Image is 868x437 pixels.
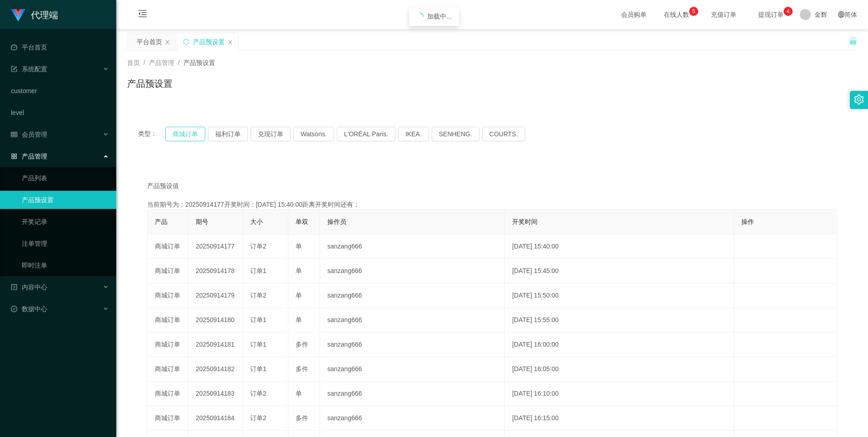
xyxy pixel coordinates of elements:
[854,94,864,104] i: 图标: setting
[11,305,47,313] span: 数据中心
[250,243,266,250] span: 订单2
[250,341,266,348] span: 订单1
[296,365,308,372] span: 多件
[148,382,188,406] td: 商城订单
[250,390,266,397] span: 订单2
[296,316,302,323] span: 单
[320,382,505,406] td: sanzang666
[11,283,47,291] span: 内容中心
[143,59,145,66] span: /
[188,382,243,406] td: 20250914183
[505,259,734,283] td: [DATE] 15:45:00
[296,390,302,397] span: 单
[11,82,109,100] a: customer
[296,267,302,274] span: 单
[320,234,505,259] td: sanzang666
[787,7,790,16] p: 4
[165,40,170,45] i: 图标: close
[148,406,188,431] td: 商城订单
[11,66,17,72] i: 图标: form
[11,65,47,73] span: 系统配置
[11,131,17,138] i: 图标: table
[22,234,109,253] a: 注单管理
[31,0,58,30] h1: 代理端
[11,284,17,290] i: 图标: profile
[849,37,857,45] i: 图标: unlock
[183,39,189,45] i: 图标: sync
[208,127,248,141] button: 福利订单
[148,308,188,333] td: 商城订单
[11,153,47,160] span: 产品管理
[155,218,168,225] span: 产品
[337,127,395,141] button: L'ORÉAL Paris.
[427,13,452,20] span: 加载中...
[692,7,695,16] p: 5
[482,127,525,141] button: COURTS.
[22,169,109,187] a: 产品列表
[320,308,505,333] td: sanzang666
[148,357,188,382] td: 商城订单
[689,7,698,16] sup: 5
[127,59,140,66] span: 首页
[296,218,308,225] span: 单双
[416,13,424,20] i: icon: loading
[178,59,180,66] span: /
[432,127,479,141] button: SENHENG.
[137,33,162,50] div: 平台首页
[320,333,505,357] td: sanzang666
[784,7,793,16] sup: 4
[327,218,346,225] span: 操作员
[11,9,25,22] img: logo.9652507e.png
[505,382,734,406] td: [DATE] 16:10:00
[188,333,243,357] td: 20250914181
[251,127,291,141] button: 兑现订单
[11,131,47,138] span: 会员管理
[188,357,243,382] td: 20250914182
[148,333,188,357] td: 商城订单
[11,11,58,18] a: 代理端
[250,267,266,274] span: 订单1
[148,259,188,283] td: 商城订单
[296,341,308,348] span: 多件
[296,292,302,299] span: 单
[148,234,188,259] td: 商城订单
[22,256,109,274] a: 即时注单
[188,259,243,283] td: 20250914178
[188,308,243,333] td: 20250914180
[11,104,109,122] a: level
[227,40,233,45] i: 图标: close
[754,11,788,18] span: 提现订单
[320,406,505,431] td: sanzang666
[741,218,754,225] span: 操作
[320,283,505,308] td: sanzang666
[165,127,205,141] button: 商城订单
[512,218,538,225] span: 开奖时间
[127,77,173,90] h1: 产品预设置
[183,59,215,66] span: 产品预设置
[11,38,109,56] a: 图标: dashboard平台首页
[127,0,158,30] i: 图标: menu-fold
[505,283,734,308] td: [DATE] 15:50:00
[188,283,243,308] td: 20250914179
[838,11,844,18] i: 图标: global
[320,357,505,382] td: sanzang666
[398,127,429,141] button: IKEA.
[250,365,266,372] span: 订单1
[505,406,734,431] td: [DATE] 16:15:00
[188,406,243,431] td: 20250914184
[296,243,302,250] span: 单
[193,33,225,50] div: 产品预设置
[320,259,505,283] td: sanzang666
[11,306,17,312] i: 图标: check-circle-o
[148,283,188,308] td: 商城订单
[505,234,734,259] td: [DATE] 15:40:00
[293,127,334,141] button: Watsons.
[196,218,208,225] span: 期号
[250,292,266,299] span: 订单2
[11,153,17,159] i: 图标: appstore-o
[296,414,308,422] span: 多件
[505,333,734,357] td: [DATE] 16:00:00
[659,11,694,18] span: 在线人数
[505,357,734,382] td: [DATE] 16:05:00
[250,218,263,225] span: 大小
